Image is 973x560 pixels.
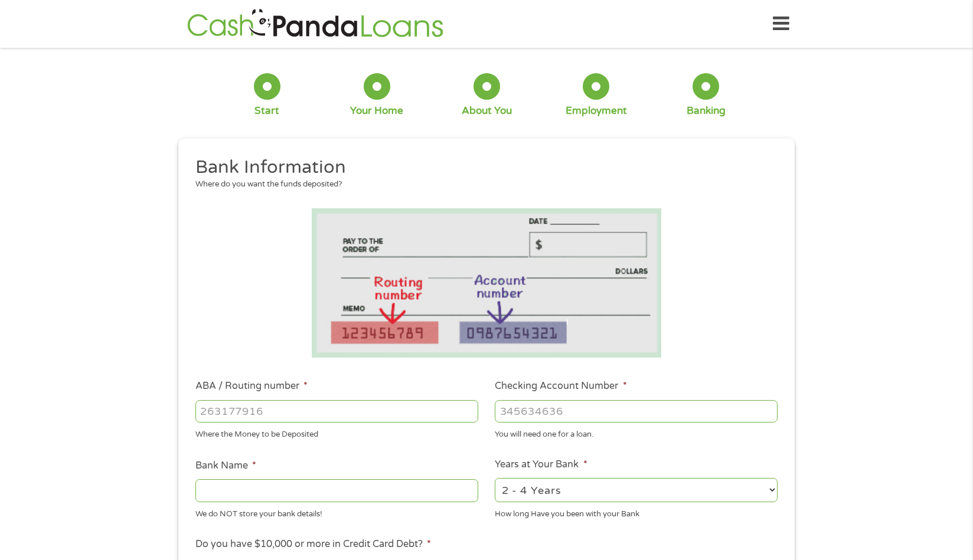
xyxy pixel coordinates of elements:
[462,104,512,117] div: About You
[495,504,778,520] div: How long Have you been with your Bank
[195,380,308,392] label: ABA / Routing number
[184,7,447,41] img: GetLoanNow Logo
[495,425,778,441] div: You will need one for a loan.
[495,380,626,392] label: Checking Account Number
[195,460,256,472] label: Bank Name
[195,400,478,423] input: 263177916
[687,104,726,117] div: Banking
[195,425,478,441] div: Where the Money to be Deposited
[195,156,769,179] h2: Bank Information
[495,400,778,423] input: 345634636
[312,208,661,358] img: Routing number location
[195,538,431,551] label: Do you have $10,000 or more in Credit Card Debt?
[195,179,769,191] div: Where do you want the funds deposited?
[566,104,627,117] div: Employment
[350,104,403,117] div: Your Home
[495,459,587,471] label: Years at Your Bank
[254,104,279,117] div: Start
[195,504,478,520] div: We do NOT store your bank details!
